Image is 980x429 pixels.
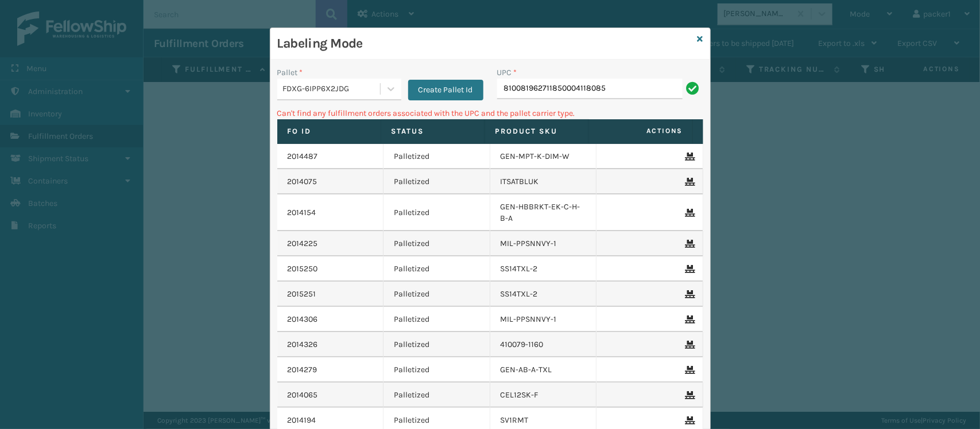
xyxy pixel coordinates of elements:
[384,231,490,256] td: Palletized
[592,122,690,141] span: Actions
[277,107,703,119] p: Can't find any fulfillment orders associated with the UPC and the pallet carrier type.
[490,169,597,194] td: ITSATBLUK
[497,67,517,79] label: UPC
[384,332,490,357] td: Palletized
[685,391,692,399] i: Remove From Pallet
[384,383,490,408] td: Palletized
[685,315,692,323] i: Remove From Pallet
[277,67,303,79] label: Pallet
[288,364,317,376] a: 2014279
[685,178,692,186] i: Remove From Pallet
[277,35,693,52] h3: Labeling Mode
[288,238,318,249] a: 2014225
[685,366,692,374] i: Remove From Pallet
[384,144,490,169] td: Palletized
[490,144,597,169] td: GEN-MPT-K-DIM-W
[685,240,692,248] i: Remove From Pallet
[288,263,318,275] a: 2015250
[384,256,490,282] td: Palletized
[288,415,316,426] a: 2014194
[384,169,490,194] td: Palletized
[288,314,318,325] a: 2014306
[685,265,692,273] i: Remove From Pallet
[490,282,597,307] td: SS14TXL-2
[288,389,318,401] a: 2014065
[288,207,316,219] a: 2014154
[384,307,490,332] td: Palletized
[288,126,370,136] label: Fo Id
[490,256,597,282] td: SS14TXL-2
[685,153,692,161] i: Remove From Pallet
[392,126,474,136] label: Status
[490,383,597,408] td: CEL12SK-F
[384,282,490,307] td: Palletized
[490,194,597,231] td: GEN-HBBRKT-EK-C-H-B-A
[288,288,316,300] a: 2015251
[495,126,578,136] label: Product SKU
[408,80,483,100] button: Create Pallet Id
[685,290,692,298] i: Remove From Pallet
[490,307,597,332] td: MIL-PPSNNVY-1
[384,194,490,231] td: Palletized
[384,357,490,383] td: Palletized
[685,416,692,424] i: Remove From Pallet
[490,332,597,357] td: 410079-1160
[288,151,318,162] a: 2014487
[685,209,692,217] i: Remove From Pallet
[490,357,597,383] td: GEN-AB-A-TXL
[288,176,317,188] a: 2014075
[490,231,597,256] td: MIL-PPSNNVY-1
[283,83,381,95] div: FDXG-6IPP6X2JDG
[685,341,692,349] i: Remove From Pallet
[288,339,318,350] a: 2014326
